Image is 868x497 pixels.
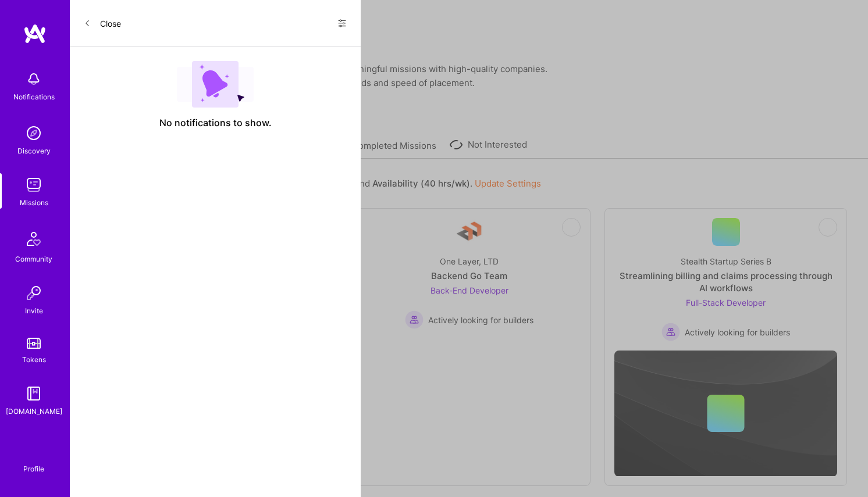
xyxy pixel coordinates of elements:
img: bell [22,67,45,91]
img: logo [23,23,47,44]
img: guide book [22,382,45,405]
div: Notifications [13,91,55,103]
button: Close [84,14,121,33]
img: teamwork [22,173,45,196]
div: Discovery [17,145,51,157]
div: [DOMAIN_NAME] [6,405,62,417]
span: No notifications to show. [159,117,272,129]
div: Invite [25,305,43,317]
img: discovery [22,121,45,145]
img: Invite [22,281,45,305]
img: tokens [27,338,41,349]
img: empty [177,61,254,108]
div: Missions [20,196,48,209]
div: Tokens [22,353,46,366]
div: Profile [23,463,44,474]
a: Profile [19,450,48,474]
img: Community [20,225,48,253]
div: Community [15,253,52,265]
